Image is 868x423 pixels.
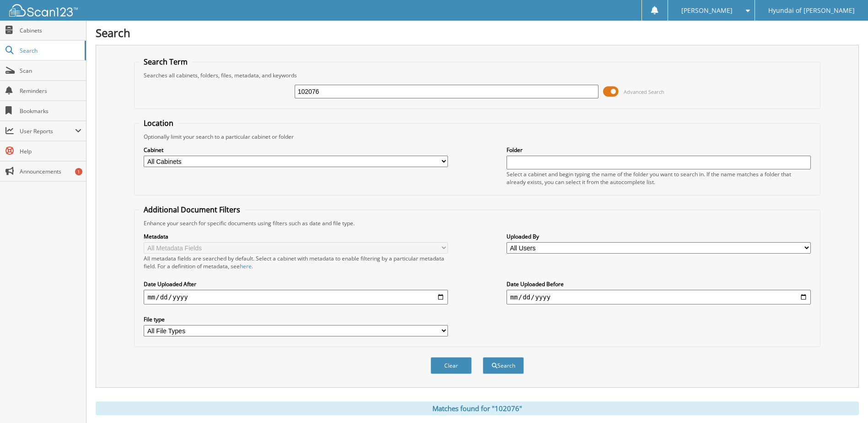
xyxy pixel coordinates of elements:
[681,8,733,13] span: [PERSON_NAME]
[507,170,811,186] div: Select a cabinet and begin typing the name of the folder you want to search in. If the name match...
[768,8,855,13] span: Hyundai of [PERSON_NAME]
[139,71,815,79] div: Searches all cabinets, folders, files, metadata, and keywords
[20,87,81,95] span: Reminders
[431,357,472,374] button: Clear
[240,262,252,270] a: here
[144,146,448,154] label: Cabinet
[139,118,178,128] legend: Location
[139,219,815,227] div: Enhance your search for specific documents using filters such as date and file type.
[20,67,81,75] span: Scan
[507,280,811,288] label: Date Uploaded Before
[139,133,815,141] div: Optionally limit your search to a particular cabinet or folder
[20,27,81,34] span: Cabinets
[144,255,448,270] div: All metadata fields are searched by default. Select a cabinet with metadata to enable filtering b...
[20,127,75,135] span: User Reports
[20,147,81,155] span: Help
[144,290,448,304] input: start
[20,47,80,54] span: Search
[144,233,448,240] label: Metadata
[507,290,811,304] input: end
[507,233,811,240] label: Uploaded By
[96,401,859,415] div: Matches found for "102076"
[75,168,82,175] div: 1
[20,107,81,115] span: Bookmarks
[139,205,245,215] legend: Additional Document Filters
[20,168,81,175] span: Announcements
[144,280,448,288] label: Date Uploaded After
[624,88,664,95] span: Advanced Search
[507,146,811,154] label: Folder
[144,315,448,323] label: File type
[96,25,859,40] h1: Search
[9,4,78,16] img: scan123-logo-white.svg
[483,357,524,374] button: Search
[139,57,192,67] legend: Search Term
